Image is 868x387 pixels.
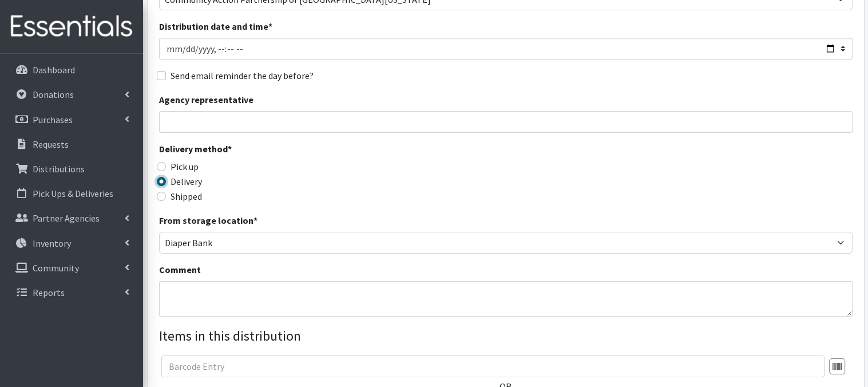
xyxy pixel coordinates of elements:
[159,214,257,227] label: From storage location
[159,326,853,346] legend: Items in this distribution
[5,281,138,304] a: Reports
[253,215,257,226] abbr: required
[5,83,138,106] a: Donations
[228,143,232,155] abbr: required
[33,212,100,224] p: Partner Agencies
[5,182,138,205] a: Pick Ups & Deliveries
[5,256,138,279] a: Community
[171,175,202,188] label: Delivery
[33,188,113,199] p: Pick Ups & Deliveries
[161,356,825,377] input: Barcode Entry
[5,108,138,131] a: Purchases
[5,7,138,46] img: HumanEssentials
[33,114,73,125] p: Purchases
[33,262,79,274] p: Community
[33,64,75,76] p: Dashboard
[33,89,74,100] p: Donations
[171,160,199,173] label: Pick up
[171,189,202,203] label: Shipped
[33,287,65,298] p: Reports
[171,69,314,82] label: Send email reminder the day before?
[159,93,253,106] label: Agency representative
[5,157,138,180] a: Distributions
[33,238,71,249] p: Inventory
[5,232,138,255] a: Inventory
[33,139,69,150] p: Requests
[268,21,272,32] abbr: required
[5,58,138,81] a: Dashboard
[159,263,201,277] label: Comment
[5,133,138,156] a: Requests
[33,163,85,175] p: Distributions
[5,207,138,230] a: Partner Agencies
[159,19,272,33] label: Distribution date and time
[159,142,332,160] legend: Delivery method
